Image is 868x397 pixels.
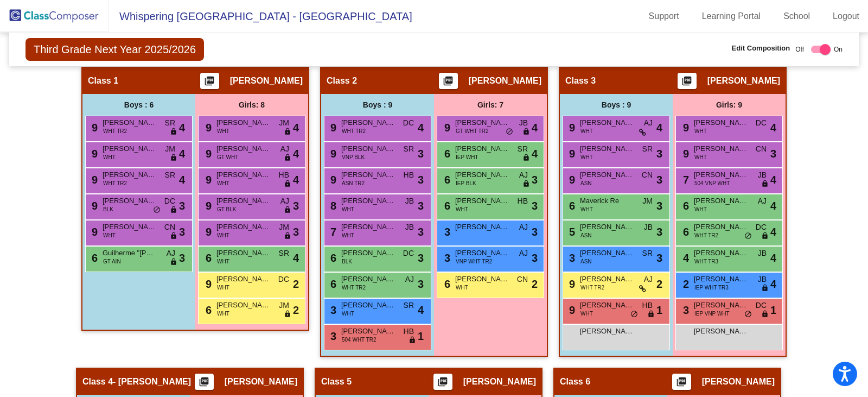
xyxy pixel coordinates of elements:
span: 2 [656,276,662,292]
span: 9 [89,174,98,186]
span: IEP BLK [456,179,476,187]
span: 3 [293,198,299,214]
span: WHT [217,231,229,240]
span: SR [642,248,653,259]
span: DC [756,300,767,311]
span: lock [284,128,291,136]
span: DC [164,196,175,207]
span: 3 [418,276,424,292]
span: 9 [328,174,336,186]
span: 6 [203,252,212,264]
span: [PERSON_NAME] [463,376,536,387]
span: [PERSON_NAME] [455,274,509,285]
span: 4 [293,172,299,188]
a: Logout [824,8,868,25]
span: WHT [694,153,707,161]
span: WHT [342,231,354,240]
span: [PERSON_NAME] [216,248,271,259]
span: AJ [758,196,767,207]
span: WHT [217,127,229,135]
span: do_not_disturb_alt [744,232,752,241]
span: 6 [442,148,450,160]
span: 4 [532,119,538,136]
span: 3 [532,172,538,188]
span: 9 [566,122,575,134]
span: [PERSON_NAME] [341,248,395,259]
span: lock [170,232,177,241]
span: Class 2 [327,75,357,86]
span: JB [758,169,767,181]
span: SR [404,300,414,311]
span: [PERSON_NAME] [PERSON_NAME] [PERSON_NAME] [694,196,748,206]
span: WHT TR3 [694,257,718,266]
span: 504 VNP WHT [694,179,730,187]
span: WHT TR2 [694,231,718,240]
span: CN [642,169,653,181]
mat-icon: picture_as_pdf [442,75,455,91]
span: SR [518,143,528,155]
span: [PERSON_NAME] [216,274,271,285]
span: 6 [566,200,575,212]
mat-icon: picture_as_pdf [197,376,210,392]
span: [PERSON_NAME] [341,222,395,232]
span: 3 [532,250,538,266]
span: 9 [328,122,336,134]
span: 3 [656,198,662,214]
span: lock [522,128,530,136]
span: Guilherme "[PERSON_NAME] [PERSON_NAME] V [PERSON_NAME] [103,248,157,259]
span: HB [404,326,414,337]
span: AJ [519,169,528,181]
span: 3 [418,172,424,188]
span: 9 [680,148,689,160]
span: lock [522,154,530,162]
span: HB [404,169,414,181]
span: [PERSON_NAME] [103,117,157,128]
button: Print Students Details [439,73,458,89]
span: GT WHT TR2 [456,127,489,135]
span: 5 [566,226,575,238]
span: CN [164,222,175,233]
span: JM [279,222,289,233]
span: JM [279,117,289,129]
mat-icon: picture_as_pdf [675,376,688,392]
span: lock [170,206,177,215]
span: 3 [680,304,689,316]
span: 1 [656,302,662,318]
span: Maverick Re [580,196,634,206]
span: 9 [566,278,575,290]
span: 7 [328,226,336,238]
span: 9 [442,122,450,134]
span: Whispering [GEOGRAPHIC_DATA] - [GEOGRAPHIC_DATA] [108,8,412,25]
span: [PERSON_NAME] [341,274,395,285]
span: 3 [179,250,185,266]
span: JM [642,196,653,207]
span: DC [756,222,767,233]
span: [PERSON_NAME] [469,75,541,86]
span: 3 [566,252,575,264]
span: 9 [203,278,212,290]
span: 3 [179,198,185,214]
span: lock [761,284,769,293]
span: On [834,45,843,54]
span: WHT [217,310,229,318]
span: DC [278,274,289,285]
span: VNP WHT TR2 [456,257,492,266]
span: lock [761,310,769,319]
span: [PERSON_NAME] [694,222,748,232]
span: AJ [167,248,175,259]
span: 3 [418,146,424,162]
span: lock [409,336,416,345]
span: SR [165,169,175,181]
span: WHT [103,153,116,161]
span: 4 [179,146,185,162]
div: Boys : 6 [82,94,195,116]
mat-icon: picture_as_pdf [203,75,216,91]
span: [PERSON_NAME] [216,300,271,311]
span: 9 [203,122,212,134]
span: 2 [293,276,299,292]
span: 8 [328,200,336,212]
span: JB [519,117,528,129]
span: AJ [644,274,653,285]
span: 4 [680,252,689,264]
span: 3 [418,224,424,240]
